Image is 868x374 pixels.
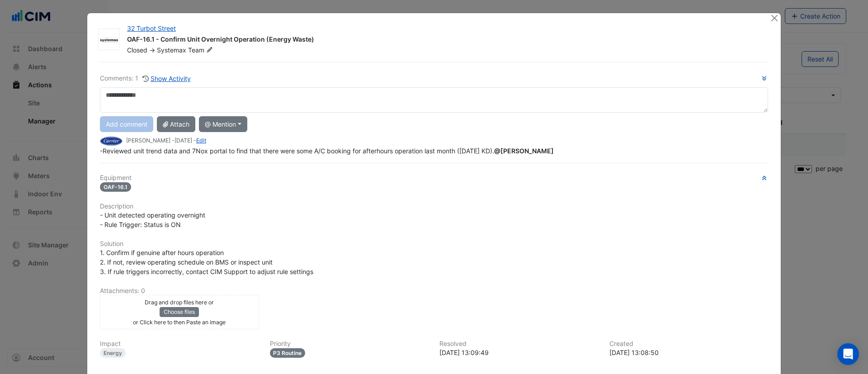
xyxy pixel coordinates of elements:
[100,182,131,192] span: OAF-16.1
[100,203,768,210] h6: Description
[196,137,206,144] a: Edit
[127,24,176,32] a: 32 Turbot Street
[175,137,192,144] span: 2025-04-15 13:09:42
[100,73,191,84] div: Comments: 1
[609,348,769,357] div: [DATE] 13:08:50
[100,136,123,146] img: Carrier
[270,340,429,348] h6: Priority
[126,137,206,145] small: [PERSON_NAME] - -
[127,46,147,54] span: Closed
[494,147,554,155] span: murray.newcombe@carrier.com [Carrier]
[100,174,768,182] h6: Equipment
[157,116,195,132] button: Attach
[439,340,599,348] h6: Resolved
[837,343,859,365] div: Open Intercom Messenger
[609,340,769,348] h6: Created
[100,340,259,348] h6: Impact
[127,35,759,46] div: OAF-16.1 - Confirm Unit Overnight Operation (Energy Waste)
[100,147,556,155] span: -Reviewed unit trend data and 7Nox portal to find that there were some A/C booking for afterhours...
[160,307,199,317] button: Choose files
[100,287,768,295] h6: Attachments: 0
[133,319,226,326] small: or Click here to then Paste an image
[157,46,186,54] span: Systemax
[142,73,191,84] button: Show Activity
[100,211,205,228] span: - Unit detected operating overnight - Rule Trigger: Status is ON
[270,348,306,358] div: P3 Routine
[100,249,313,275] span: 1. Confirm if genuine after hours operation 2. If not, review operating schedule on BMS or inspec...
[769,13,779,23] button: Close
[149,46,155,54] span: ->
[100,348,126,358] div: Energy
[439,348,599,357] div: [DATE] 13:09:49
[99,35,119,44] img: Systemax
[145,299,214,306] small: Drag and drop files here or
[100,240,768,248] h6: Solution
[188,46,215,55] span: Team
[199,116,247,132] button: @ Mention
